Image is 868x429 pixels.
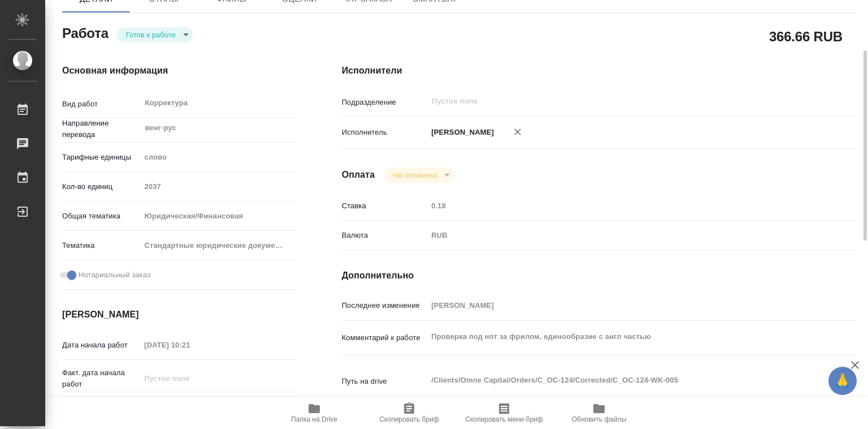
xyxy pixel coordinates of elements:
span: Папка на Drive [291,415,337,423]
button: 🙏 [828,367,857,395]
button: Скопировать бриф [362,397,457,429]
p: Вид работ [62,98,140,110]
input: Пустое поле [427,198,813,214]
div: Юридическая/Финансовая [140,207,297,226]
p: Тарифные единицы [62,152,140,163]
div: слово [140,148,297,167]
button: Удалить исполнителя [505,119,530,144]
span: Нотариальный заказ [79,269,150,281]
button: Готов к работе [123,30,179,40]
h4: Основная информация [62,64,297,78]
p: Путь на drive [342,376,428,387]
p: Комментарий к работе [342,332,428,344]
p: Последнее изменение [342,300,428,311]
input: Пустое поле [140,178,297,195]
span: Обновить файлы [572,415,627,423]
input: Пустое поле [140,370,239,387]
button: Скопировать мини-бриф [457,397,552,429]
p: Срок завершения работ [62,397,140,419]
h4: Исполнители [342,64,856,78]
span: Скопировать бриф [379,415,439,423]
button: Обновить файлы [552,397,646,429]
h4: Оплата [342,168,375,182]
p: Направление перевода [62,118,140,140]
p: Подразделение [342,97,428,108]
div: Готов к работе [117,27,193,42]
h4: Дополнительно [342,269,856,282]
h4: [PERSON_NAME] [62,308,297,321]
div: Стандартные юридические документы, договоры, уставы [140,236,297,255]
div: Готов к работе [384,168,453,183]
p: Исполнитель [342,127,428,138]
p: Общая тематика [62,211,140,222]
div: RUB [427,226,813,245]
textarea: /Clients/Omne Capital/Orders/C_OC-124/Corrected/C_OC-124-WK-005 [427,371,813,390]
span: Скопировать мини-бриф [465,415,542,423]
input: Пустое поле [427,297,813,314]
input: Пустое поле [431,95,786,108]
p: Кол-во единиц [62,181,140,192]
input: Пустое поле [140,337,239,353]
button: Не оплачена [389,170,440,180]
p: Факт. дата начала работ [62,367,140,390]
p: Валюта [342,230,428,241]
h2: 366.66 RUB [769,27,843,46]
p: Дата начала работ [62,340,140,351]
span: 🙏 [833,369,852,393]
p: Ставка [342,200,428,212]
button: Папка на Drive [267,397,362,429]
p: [PERSON_NAME] [427,127,494,138]
textarea: Проверка под нот за фрилом, единообразие с англ частью [427,327,813,346]
p: Тематика [62,240,140,251]
h2: Работа [62,22,108,42]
